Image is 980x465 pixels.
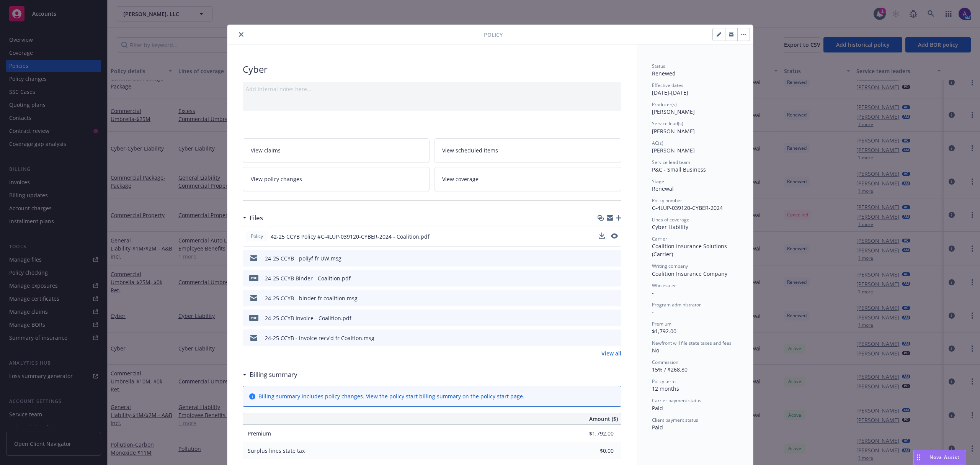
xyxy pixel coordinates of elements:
span: Renewed [652,70,676,77]
span: Wholesaler [652,282,676,289]
div: Drag to move [914,450,923,465]
span: Nova Assist [929,454,960,460]
div: Billing summary [243,370,297,380]
span: Commission [652,359,678,365]
span: Policy number [652,197,682,204]
a: View policy changes [243,167,430,191]
button: preview file [611,232,618,241]
div: 24-25 CCYB Invoice - Coalition.pdf [265,314,351,322]
span: [PERSON_NAME] [652,147,695,154]
a: View scheduled items [434,138,621,162]
input: 0.00 [568,428,618,439]
div: 24-25 CCYB - invoice recv'd fr Coaltion.msg [265,334,374,342]
span: Service lead(s) [652,120,683,127]
div: 24-25 CCYB - poliyf fr UW.msg [265,254,341,262]
button: download file [599,232,605,239]
span: 42-25 CCYB Policy #C-4LUP-039120-CYBER-2024 - Coalition.pdf [271,232,430,241]
span: Renewal [652,185,674,192]
div: Add internal notes here... [246,85,618,93]
span: - [652,289,654,296]
div: Files [243,213,263,223]
span: Surplus lines state tax [248,447,305,454]
div: Billing summary includes policy changes. View the policy start billing summary on the . [258,392,524,400]
button: close [237,30,246,39]
span: Newfront will file state taxes and fees [652,340,732,346]
span: Effective dates [652,82,683,88]
span: 12 months [652,385,679,392]
a: View all [601,349,621,357]
span: View policy changes [251,175,302,183]
span: Paid [652,424,663,431]
span: Premium [652,321,671,327]
h3: Files [250,213,263,223]
button: preview file [611,334,618,342]
span: - [652,308,654,316]
span: Premium [248,430,271,437]
span: pdf [249,315,258,321]
span: Service lead team [652,159,690,165]
button: download file [599,294,605,302]
button: download file [599,254,605,262]
span: Stage [652,178,664,185]
span: Lines of coverage [652,216,689,223]
button: preview file [611,254,618,262]
button: preview file [611,274,618,282]
span: 15% / $268.80 [652,366,688,373]
span: Paid [652,404,663,412]
span: Amount ($) [589,415,618,423]
span: Producer(s) [652,101,677,108]
span: View claims [251,146,281,154]
span: AC(s) [652,140,663,146]
button: Nova Assist [913,450,966,465]
span: P&C - Small Business [652,166,706,173]
span: Policy term [652,378,676,385]
span: Client payment status [652,417,698,423]
span: [PERSON_NAME] [652,128,695,135]
input: 0.00 [568,445,618,457]
span: [PERSON_NAME] [652,108,695,115]
span: Carrier [652,236,667,242]
span: Policy [484,31,503,39]
button: preview file [611,314,618,322]
span: Writing company [652,263,688,269]
a: View claims [243,138,430,162]
span: Coalition Insurance Company [652,270,727,277]
span: No [652,347,659,354]
span: Status [652,63,665,69]
div: 24-25 CCYB Binder - Coalition.pdf [265,274,351,282]
span: View scheduled items [442,146,498,154]
div: Cyber Liability [652,223,738,231]
span: Carrier payment status [652,397,701,404]
button: preview file [611,233,618,239]
span: View coverage [442,175,479,183]
button: download file [599,334,605,342]
span: C-4LUP-039120-CYBER-2024 [652,204,723,211]
a: policy start page [480,393,523,400]
button: download file [599,314,605,322]
h3: Billing summary [250,370,297,380]
div: 24-25 CCYB - binder fr coalition.msg [265,294,358,302]
span: $1,792.00 [652,327,676,335]
button: download file [599,232,605,241]
span: Coalition Insurance Solutions (Carrier) [652,242,728,258]
span: Program administrator [652,301,701,308]
span: Policy [249,233,265,240]
div: [DATE] - [DATE] [652,82,738,97]
a: View coverage [434,167,621,191]
div: Cyber [243,63,621,76]
button: download file [599,274,605,282]
span: pdf [249,275,258,281]
button: preview file [611,294,618,302]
